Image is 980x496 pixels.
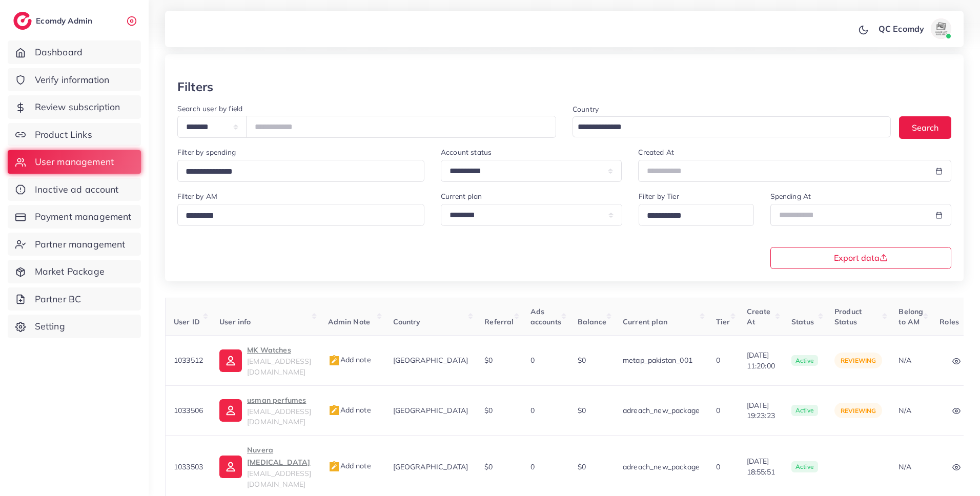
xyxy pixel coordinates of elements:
[530,462,535,471] span: 0
[8,233,141,256] a: Partner management
[623,317,667,326] span: Current plan
[177,147,236,157] label: Filter by spending
[13,12,95,30] a: logoEcomdy Admin
[530,406,535,415] span: 0
[578,462,586,471] span: $0
[873,18,955,39] a: QC Ecomdyavatar
[8,95,141,119] a: Review subscription
[35,183,119,196] span: Inactive ad account
[770,247,952,269] button: Export data
[328,461,340,473] img: admin_note.cdd0b510.svg
[940,317,959,326] span: Roles
[35,293,81,306] span: Partner BC
[328,405,371,415] span: Add note
[328,355,340,367] img: admin_note.cdd0b510.svg
[573,104,599,114] label: Country
[623,356,692,365] span: metap_pakistan_001
[899,462,911,471] span: N/A
[328,404,340,417] img: admin_note.cdd0b510.svg
[578,317,606,326] span: Balance
[643,208,741,224] input: Search for option
[770,191,811,201] label: Spending At
[530,356,535,365] span: 0
[219,349,242,372] img: ic-user-info.36bf1079.svg
[574,119,877,135] input: Search for option
[841,357,876,364] span: reviewing
[35,210,132,223] span: Payment management
[441,191,482,201] label: Current plan
[791,461,818,472] span: active
[8,315,141,338] a: Setting
[716,406,720,415] span: 0
[174,406,203,415] span: 1033506
[174,356,203,365] span: 1033512
[716,317,730,326] span: Tier
[716,356,720,365] span: 0
[791,317,814,326] span: Status
[219,344,311,377] a: MK Watches[EMAIL_ADDRESS][DOMAIN_NAME]
[328,317,371,326] span: Admin Note
[182,208,411,224] input: Search for option
[623,462,700,471] span: adreach_new_package
[35,100,120,114] span: Review subscription
[841,407,876,415] span: reviewing
[328,461,371,470] span: Add note
[899,307,923,326] span: Belong to AM
[182,164,411,180] input: Search for option
[247,357,311,376] span: [EMAIL_ADDRESS][DOMAIN_NAME]
[484,356,493,365] span: $0
[578,406,586,415] span: $0
[747,400,775,421] span: [DATE] 19:23:23
[35,46,83,59] span: Dashboard
[834,307,862,326] span: Product Status
[484,406,493,415] span: $0
[791,355,818,366] span: active
[8,178,141,201] a: Inactive ad account
[8,150,141,174] a: User management
[8,68,141,92] a: Verify information
[35,238,126,251] span: Partner management
[177,104,242,114] label: Search user by field
[328,355,371,364] span: Add note
[747,350,775,371] span: [DATE] 11:20:00
[530,307,561,326] span: Ads accounts
[747,456,775,477] span: [DATE] 18:55:51
[219,394,311,427] a: usman perfumes[EMAIL_ADDRESS][DOMAIN_NAME]
[177,204,424,226] div: Search for option
[393,317,421,326] span: Country
[573,116,891,137] div: Search for option
[219,317,251,326] span: User info
[177,160,424,182] div: Search for option
[35,320,65,333] span: Setting
[174,317,200,326] span: User ID
[13,12,32,30] img: logo
[638,147,674,157] label: Created At
[484,462,493,471] span: $0
[8,205,141,229] a: Payment management
[623,406,700,415] span: adreach_new_package
[219,456,242,478] img: ic-user-info.36bf1079.svg
[791,405,818,416] span: active
[247,394,311,406] p: usman perfumes
[8,260,141,283] a: Market Package
[8,287,141,311] a: Partner BC
[716,462,720,471] span: 0
[931,18,951,39] img: avatar
[8,123,141,147] a: Product Links
[247,344,311,356] p: MK Watches
[177,79,213,94] h3: Filters
[247,469,311,488] span: [EMAIL_ADDRESS][DOMAIN_NAME]
[393,462,468,471] span: [GEOGRAPHIC_DATA]
[899,406,911,415] span: N/A
[8,40,141,64] a: Dashboard
[219,399,242,422] img: ic-user-info.36bf1079.svg
[484,317,514,326] span: Referral
[578,356,586,365] span: $0
[393,406,468,415] span: [GEOGRAPHIC_DATA]
[393,356,468,365] span: [GEOGRAPHIC_DATA]
[247,407,311,426] span: [EMAIL_ADDRESS][DOMAIN_NAME]
[177,191,217,201] label: Filter by AM
[639,204,754,226] div: Search for option
[879,23,924,35] p: QC Ecomdy
[247,444,311,468] p: Nuvera [MEDICAL_DATA]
